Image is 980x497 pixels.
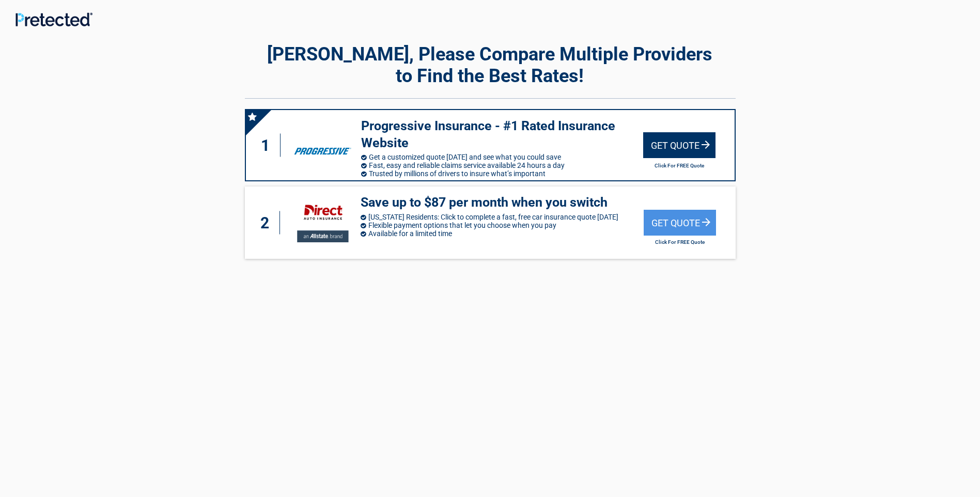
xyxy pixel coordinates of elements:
[644,210,716,236] div: Get Quote
[643,163,715,168] h2: Click For FREE Quote
[361,213,644,221] li: [US_STATE] Residents: Click to complete a fast, free car insurance quote [DATE]
[256,134,281,157] div: 1
[15,12,92,26] img: Main Logo
[361,161,643,169] li: Fast, easy and reliable claims service available 24 hours a day
[361,229,644,238] li: Available for a limited time
[361,169,643,178] li: Trusted by millions of drivers to insure what’s important
[644,239,716,245] h2: Click For FREE Quote
[245,43,736,87] h2: [PERSON_NAME], Please Compare Multiple Providers to Find the Best Rates!
[289,197,355,248] img: directauto's logo
[361,221,644,229] li: Flexible payment options that let you choose when you pay
[361,118,643,151] h3: Progressive Insurance - #1 Rated Insurance Website
[289,129,355,161] img: progressive's logo
[361,194,644,211] h3: Save up to $87 per month when you switch
[255,211,280,235] div: 2
[643,132,715,158] div: Get Quote
[361,153,643,161] li: Get a customized quote [DATE] and see what you could save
